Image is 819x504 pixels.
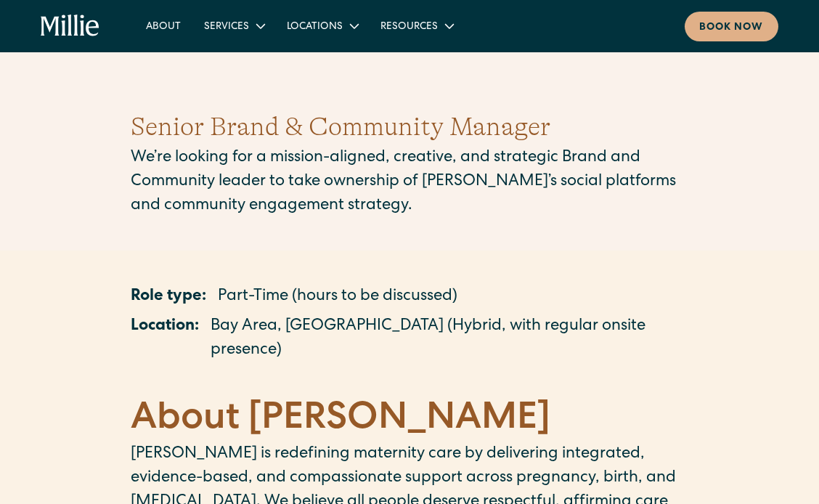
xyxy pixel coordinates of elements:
strong: About [PERSON_NAME] [131,402,550,439]
div: Locations [287,20,343,35]
div: Book now [699,20,764,36]
p: Bay Area, [GEOGRAPHIC_DATA] (Hybrid, with regular onsite presence) [211,315,688,363]
p: ‍ [131,369,688,393]
a: home [41,15,99,37]
h1: Senior Brand & Community Manager [131,107,688,147]
div: Locations [275,14,369,38]
a: Book now [685,12,778,41]
div: Services [192,14,275,38]
a: About [134,14,192,38]
div: Services [204,20,249,35]
p: We’re looking for a mission-aligned, creative, and strategic Brand and Community leader to take o... [131,147,688,219]
p: Location: [131,315,199,363]
div: Resources [380,20,438,35]
div: Resources [369,14,464,38]
p: Part-Time (hours to be discussed) [218,285,457,309]
p: Role type: [131,285,206,309]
